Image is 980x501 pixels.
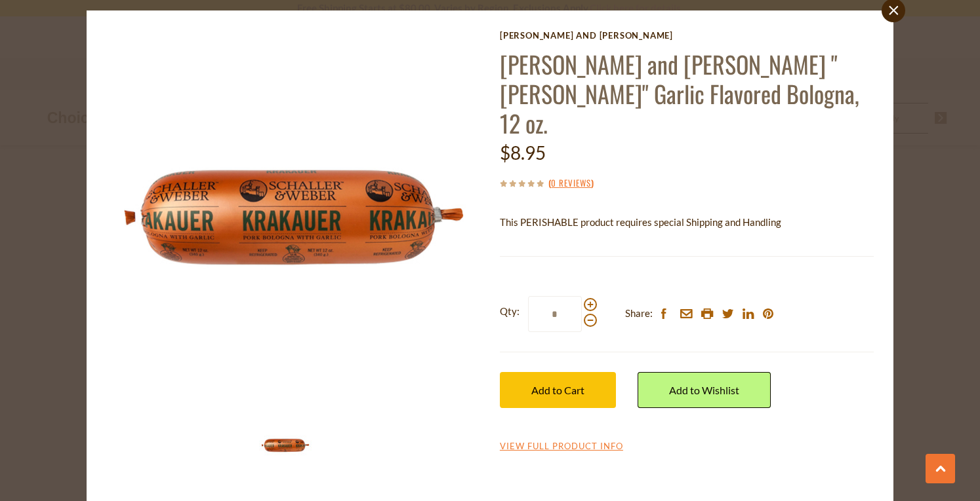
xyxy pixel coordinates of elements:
[259,419,312,472] img: Schaller and Weber Krakauer Bologna
[625,305,653,322] span: Share:
[106,30,481,404] img: Schaller and Weber Krakauer Bologna
[528,296,582,332] input: Qty:
[500,46,859,140] a: [PERSON_NAME] and [PERSON_NAME] "[PERSON_NAME]" Garlic Flavored Bologna, 12 oz.
[638,372,771,408] a: Add to Wishlist
[512,240,874,257] li: We will ship this product in heat-protective packaging and ice.
[500,303,520,320] strong: Qty:
[500,141,546,164] span: $8.95
[551,176,591,191] a: 0 Reviews
[500,214,874,231] p: This PERISHABLE product requires special Shipping and Handling
[500,372,616,408] button: Add to Cart
[548,176,594,189] span: ( )
[500,441,623,453] a: View Full Product Info
[531,384,584,396] span: Add to Cart
[500,30,874,41] a: [PERSON_NAME] and [PERSON_NAME]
